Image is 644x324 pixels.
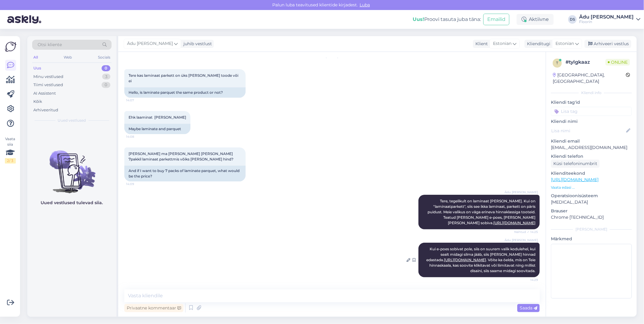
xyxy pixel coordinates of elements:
[126,98,149,103] span: 14:07
[551,153,632,160] p: Kliendi telefon
[126,182,149,186] span: 14:09
[5,41,16,52] img: Askly Logo
[493,40,512,47] span: Estonian
[515,278,538,282] span: 14:29
[129,73,239,83] span: Tere kas laminaat parkett on üks [PERSON_NAME] toode või ei
[553,72,626,85] div: [GEOGRAPHIC_DATA], [GEOGRAPHIC_DATA]
[551,138,632,144] p: Kliendi email
[124,166,246,181] div: And if I want to buy 7 packs of laminate parquet, what would be the price?
[33,99,42,105] div: Kõik
[33,65,41,71] div: Uus
[505,190,538,194] span: Ädu [PERSON_NAME]
[41,200,103,206] p: Uued vestlused tulevad siia.
[33,107,58,113] div: Arhiveeritud
[33,82,63,88] div: Tiimi vestlused
[124,124,190,134] div: Maybe laminate and parquet
[102,82,110,88] div: 0
[413,16,481,23] div: Proovi tasuta juba täna:
[129,151,234,161] span: [PERSON_NAME] ma [PERSON_NAME] [PERSON_NAME] 7pakkil laminaat parkettmis võiks [PERSON_NAME] hind?
[58,118,86,123] span: Uued vestlused
[505,238,538,242] span: Ädu [PERSON_NAME]
[551,118,632,125] p: Kliendi nimi
[514,230,538,234] span: Nähtud ✓ 14:25
[551,160,600,168] div: Küsi telefoninumbrit
[551,227,632,232] div: [PERSON_NAME]
[551,193,632,199] p: Operatsioonisüsteem
[27,140,116,194] img: No chats
[358,2,372,8] span: Luba
[32,53,39,61] div: All
[413,16,424,22] b: Uus!
[493,221,535,225] a: [URL][DOMAIN_NAME]
[426,247,536,273] span: Kui e-poes sobivat pole, siis on suurem valik kodulehel, kui sealt midagi silma jääb, siis [PERSO...
[556,61,558,65] span: t
[124,304,183,312] div: Privaatne kommentaar
[129,115,186,120] span: Ehk laaminat [PERSON_NAME]
[551,90,632,96] div: Kliendi info
[568,15,577,24] div: DS
[551,199,632,205] p: [MEDICAL_DATA]
[520,305,537,311] span: Saada
[102,65,110,71] div: 0
[126,134,149,139] span: 14:08
[605,59,630,66] span: Online
[579,19,634,24] div: Floorin
[33,74,63,80] div: Minu vestlused
[551,127,625,134] input: Lisa nimi
[181,41,212,47] div: juhib vestlust
[551,214,632,221] p: Chrome [TECHNICAL_ID]
[33,90,56,96] div: AI Assistent
[525,41,550,47] div: Klienditugi
[551,236,632,242] p: Märkmed
[551,99,632,106] p: Kliendi tag'id
[585,40,631,48] div: Arhiveeri vestlus
[63,53,73,61] div: Web
[551,177,599,182] a: [URL][DOMAIN_NAME]
[579,15,634,19] div: Ädu [PERSON_NAME]
[5,136,16,164] div: Vaata siia
[551,170,632,177] p: Klienditeekond
[38,42,62,48] span: Otsi kliente
[97,53,112,61] div: Socials
[551,185,632,190] p: Vaata edasi ...
[428,199,536,225] span: Tere, tegelikult on laminaat [PERSON_NAME]. Kui on "laminaatparkett", siis see ikka laminaat, par...
[473,41,488,47] div: Klient
[102,74,110,80] div: 3
[565,59,605,66] div: # tylgkaaz
[517,14,554,25] div: Aktiivne
[551,107,632,116] input: Lisa tag
[555,40,574,47] span: Estonian
[551,144,632,151] p: [EMAIL_ADDRESS][DOMAIN_NAME]
[5,158,16,164] div: 2 / 3
[483,14,509,25] button: Emailid
[551,208,632,214] p: Brauser
[124,87,246,98] div: Hello, is laminate parquet the same product or not?
[444,258,486,262] a: [URL][DOMAIN_NAME]
[127,40,173,47] span: Ädu [PERSON_NAME]
[579,15,640,24] a: Ädu [PERSON_NAME]Floorin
